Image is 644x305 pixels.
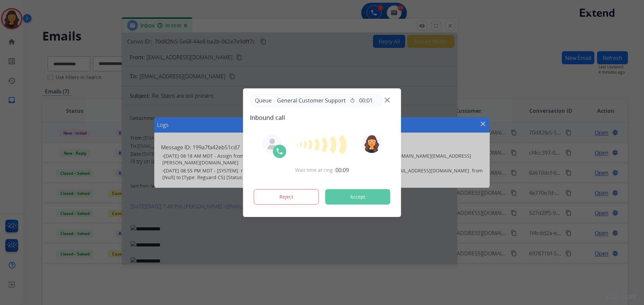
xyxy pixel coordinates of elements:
[267,139,278,149] img: agent-avatar
[276,147,284,155] img: call-icon
[362,134,381,153] img: avatar
[295,167,334,173] span: Wait time at ring:
[335,166,349,174] span: 00:09
[359,96,373,104] span: 00:01
[250,113,394,122] span: Inbound call
[350,98,355,103] mat-icon: timer
[385,97,390,102] img: close-button
[325,189,390,205] button: Accept
[253,96,274,105] p: Queue
[254,189,319,205] button: Reject
[607,293,637,301] p: 0.20.1027RC
[274,96,348,104] span: General Customer Support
